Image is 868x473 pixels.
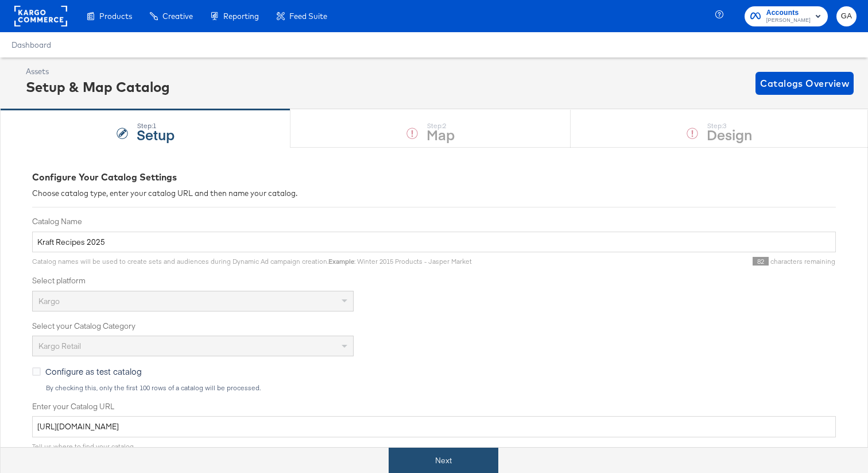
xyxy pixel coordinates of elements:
[289,11,327,21] span: Feed Suite
[32,321,836,332] label: Select your Catalog Category
[32,216,836,227] label: Catalog Name
[32,171,836,184] div: Configure Your Catalog Settings
[45,384,836,392] div: By checking this, only the first 100 rows of a catalog will be processed.
[472,257,836,266] div: characters remaining
[745,6,828,26] button: Accounts[PERSON_NAME]
[328,257,354,266] strong: Example
[766,7,811,19] span: Accounts
[38,341,81,351] span: Kargo Retail
[162,11,193,21] span: Creative
[755,72,854,95] button: Catalogs Overview
[753,257,769,266] span: 82
[836,6,857,26] button: GA
[766,16,811,25] span: [PERSON_NAME]
[137,125,175,144] strong: Setup
[223,11,259,21] span: Reporting
[32,257,472,266] span: Catalog names will be used to create sets and audiences during Dynamic Ad campaign creation. : Wi...
[45,366,142,377] span: Configure as test catalog
[32,416,836,437] input: Enter Catalog URL, e.g. http://www.example.com/products.xml
[38,296,60,306] span: Kargo
[99,11,132,21] span: Products
[760,75,849,91] span: Catalogs Overview
[841,10,852,23] span: GA
[26,77,170,97] div: Setup & Map Catalog
[11,40,51,49] a: Dashboard
[32,232,836,253] input: Name your catalog e.g. My Dynamic Product Catalog
[137,122,175,130] div: Step: 1
[32,275,836,286] label: Select platform
[32,401,836,412] label: Enter your Catalog URL
[26,66,170,77] div: Assets
[32,188,836,199] div: Choose catalog type, enter your catalog URL and then name your catalog.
